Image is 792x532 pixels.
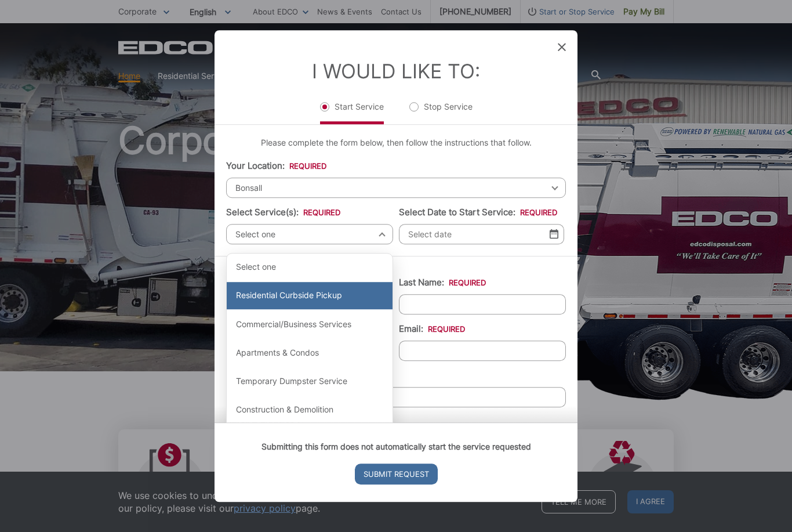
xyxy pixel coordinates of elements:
label: Start Service [320,101,384,124]
label: Your Location: [226,161,326,171]
label: I Would Like To: [312,59,480,83]
div: Construction & Demolition [227,396,393,424]
p: Please complete the form below, then follow the instructions that follow. [226,136,566,149]
label: Email: [399,324,465,334]
label: Stop Service [409,101,473,124]
span: Select one [226,224,393,244]
input: Submit Request [355,464,438,484]
div: Commercial/Business Services [227,310,393,338]
strong: Submitting this form does not automatically start the service requested [261,441,531,451]
input: Select date [399,224,564,244]
div: Residential Curbside Pickup [227,282,393,310]
span: Bonsall [226,178,566,198]
div: Select one [227,254,393,281]
label: Select Service(s): [226,207,340,218]
label: Last Name: [399,277,486,288]
div: Temporary Dumpster Service [227,367,393,395]
img: Select date [550,229,558,239]
label: Select Date to Start Service: [399,207,557,218]
div: Apartments & Condos [227,339,393,367]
